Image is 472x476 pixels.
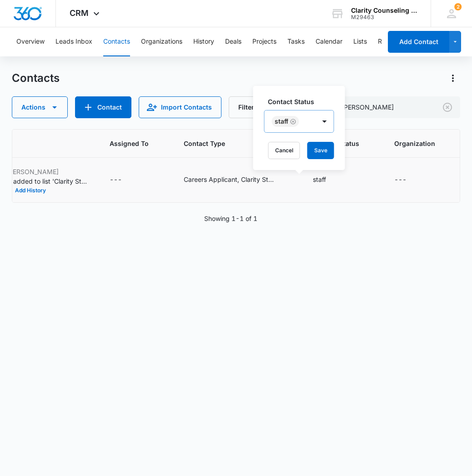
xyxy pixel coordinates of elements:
div: Contact Status - staff - Select to Edit Field [313,175,342,185]
span: Organization [394,139,435,148]
p: Showing 1-1 of 1 [204,214,257,223]
button: Add History [9,188,52,193]
button: Actions [446,71,460,85]
button: Import Contacts [139,96,221,118]
div: Remove staff [288,118,296,125]
button: Projects [252,27,276,56]
button: History [193,27,214,56]
div: account name [351,7,417,14]
div: Careers Applicant, Clarity Staff [184,175,275,184]
div: notifications count [454,3,462,10]
div: --- [110,175,122,185]
div: staff [275,118,288,125]
button: Filters [229,96,289,118]
input: Search Contacts [318,96,460,118]
div: staff [313,175,326,184]
div: --- [394,175,407,185]
button: Contacts [103,27,130,56]
button: Save [307,142,334,159]
h1: Contacts [12,71,60,85]
button: Lists [353,27,367,56]
div: Assigned To - - Select to Edit Field [110,175,138,185]
button: Tasks [287,27,305,56]
button: Reports [378,27,401,56]
button: Deals [225,27,241,56]
button: Add Contact [75,96,131,118]
span: CRM [70,8,89,18]
button: Cancel [268,142,300,159]
span: 2 [454,3,462,10]
button: Add Contact [388,31,449,53]
button: Leads Inbox [55,27,92,56]
button: Clear [440,100,455,115]
button: Organizations [141,27,182,56]
div: Organization - - Select to Edit Field [394,175,423,185]
button: Calendar [316,27,342,56]
div: Contact Type - Careers Applicant, Clarity Staff - Select to Edit Field [184,175,291,185]
label: Contact Status [268,97,338,106]
button: Overview [16,27,45,56]
span: Assigned To [110,139,149,148]
span: Contact Type [184,139,278,148]
div: account id [351,14,417,20]
button: Actions [12,96,68,118]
